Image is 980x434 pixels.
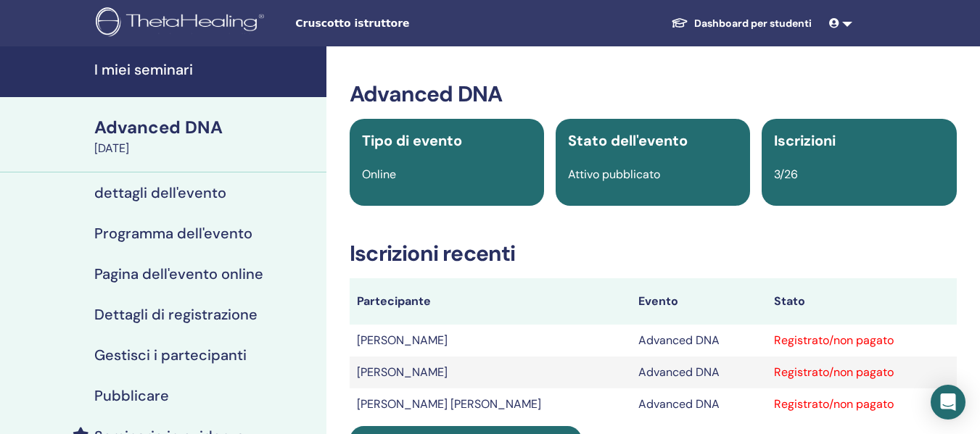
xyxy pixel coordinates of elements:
[631,278,767,325] th: Evento
[94,61,318,78] h4: I miei seminari
[659,10,823,37] a: Dashboard per studenti
[350,325,631,356] td: [PERSON_NAME]
[94,387,169,404] h4: Pubblicare
[774,364,950,381] div: Registrato/non pagato
[94,225,252,242] h4: Programma dell'evento
[94,184,226,201] h4: dettagli dell'evento
[94,265,263,283] h4: Pagina dell'evento online
[96,7,269,40] img: logo.png
[774,167,798,182] span: 3/26
[362,167,396,182] span: Online
[86,115,326,157] a: Advanced DNA[DATE]
[631,325,767,356] td: Advanced DNA
[94,140,318,157] div: [DATE]
[631,388,767,420] td: Advanced DNA
[568,167,660,182] span: Attivo pubblicato
[767,278,957,325] th: Stato
[774,396,950,413] div: Registrato/non pagato
[350,278,631,325] th: Partecipante
[568,131,688,150] span: Stato dell'evento
[94,115,318,140] div: Advanced DNA
[774,131,836,150] span: Iscrizioni
[774,332,950,349] div: Registrato/non pagato
[362,131,462,150] span: Tipo di evento
[631,356,767,388] td: Advanced DNA
[350,81,957,107] h3: Advanced DNA
[350,356,631,388] td: [PERSON_NAME]
[671,17,688,29] img: graduation-cap-white.svg
[94,306,258,323] h4: Dettagli di registrazione
[295,16,513,31] span: Cruscotto istruttore
[931,385,965,420] div: Open Intercom Messenger
[350,241,957,267] h3: Iscrizioni recenti
[350,388,631,420] td: [PERSON_NAME] [PERSON_NAME]
[94,346,247,364] h4: Gestisci i partecipanti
